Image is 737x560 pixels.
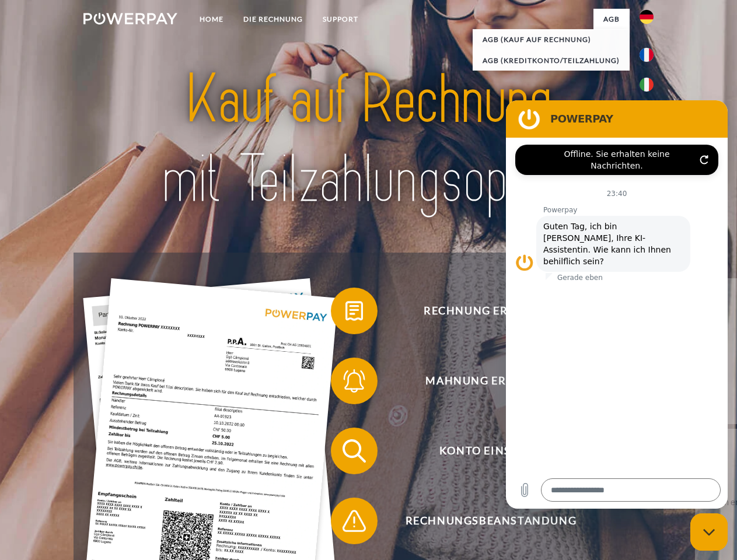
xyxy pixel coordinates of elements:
img: de [640,10,654,24]
span: Rechnungsbeanstandung [348,498,634,544]
button: Mahnung erhalten? [331,358,634,404]
img: fr [640,48,654,62]
a: AGB (Kauf auf Rechnung) [473,29,630,50]
a: DIE RECHNUNG [233,9,313,30]
button: Konto einsehen [331,428,634,474]
a: SUPPORT [313,9,368,30]
span: Rechnung erhalten? [348,288,634,334]
img: qb_bill.svg [340,296,369,325]
iframe: Messaging-Fenster [506,100,728,509]
img: it [640,78,654,92]
img: logo-powerpay-white.svg [83,13,177,24]
a: agb [593,9,630,30]
img: qb_warning.svg [340,506,369,535]
a: Home [190,9,233,30]
a: AGB (Kreditkonto/Teilzahlung) [473,50,630,71]
button: Rechnung erhalten? [331,288,634,334]
img: qb_search.svg [340,436,369,466]
iframe: Schaltfläche zum Öffnen des Messaging-Fensters; Konversation läuft [690,513,728,551]
span: Mahnung erhalten? [348,358,634,404]
img: qb_bell.svg [340,366,369,395]
span: Konto einsehen [348,428,634,474]
button: Rechnungsbeanstandung [331,498,634,544]
img: title-powerpay_de.svg [111,56,626,223]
